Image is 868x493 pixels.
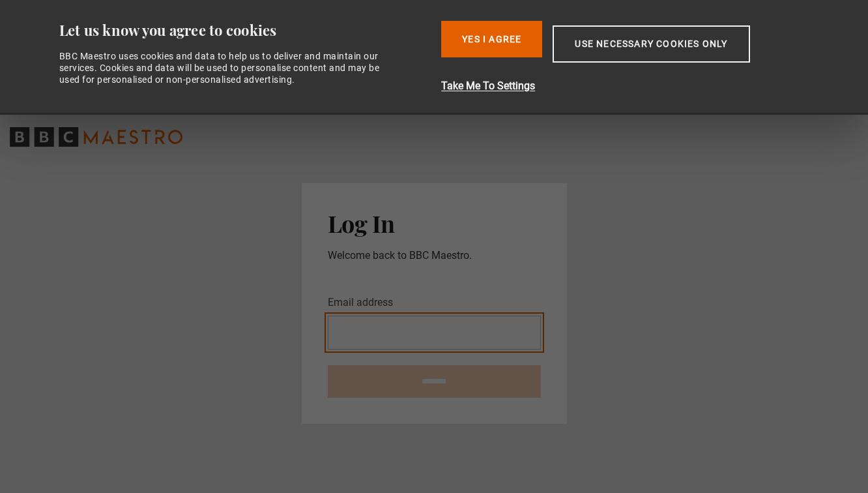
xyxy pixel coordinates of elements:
[328,209,541,237] h2: Log In
[328,248,541,263] p: Welcome back to BBC Maestro.
[441,78,818,94] button: Take Me To Settings
[59,21,431,40] div: Let us know you agree to cookies
[10,127,182,147] svg: BBC Maestro
[441,21,542,57] button: Yes I Agree
[328,295,393,310] label: Email address
[553,25,749,63] button: Use necessary cookies only
[59,50,394,86] div: BBC Maestro uses cookies and data to help us to deliver and maintain our services. Cookies and da...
